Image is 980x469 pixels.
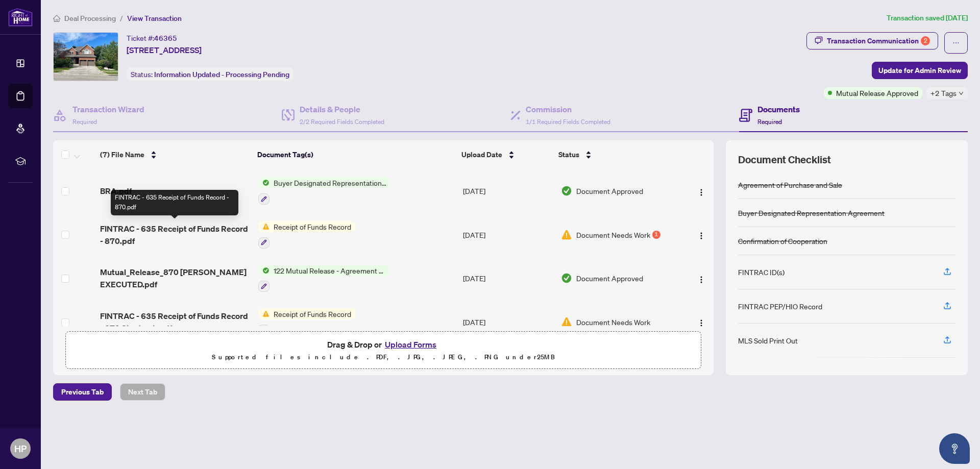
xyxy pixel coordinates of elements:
div: MLS Sold Print Out [738,335,798,346]
span: Previous Tab [61,384,104,400]
span: ellipsis [952,39,960,46]
span: Upload Date [461,149,502,160]
span: Status [558,149,579,160]
button: Logo [693,314,709,330]
td: [DATE] [459,169,556,213]
span: +2 Tags [930,87,957,99]
span: Document Approved [576,185,643,196]
button: Status IconReceipt of Funds Record [258,308,355,336]
div: FINTRAC - 635 Receipt of Funds Record - 870.pdf [111,190,238,215]
button: Upload Forms [382,338,439,351]
td: [DATE] [459,257,556,301]
span: 122 Mutual Release - Agreement of Purchase and Sale [269,265,390,276]
img: IMG-N12087364_1.jpg [54,33,118,81]
div: 1 [652,231,660,239]
span: Receipt of Funds Record [269,221,355,232]
span: 2/2 Required Fields Completed [300,118,384,126]
img: Status Icon [258,177,269,188]
img: Status Icon [258,308,269,319]
img: Logo [697,188,705,196]
span: Mutual_Release_870 [PERSON_NAME] EXECUTED.pdf [100,266,250,290]
span: Drag & Drop orUpload FormsSupported files include .PDF, .JPG, .JPEG, .PNG under25MB [66,332,701,369]
div: Status: [127,67,293,81]
span: Mutual Release Approved [836,87,918,98]
th: Upload Date [457,140,555,169]
img: Document Status [561,273,572,284]
div: 2 [921,36,930,45]
button: Status Icon122 Mutual Release - Agreement of Purchase and Sale [258,265,390,292]
th: Document Tag(s) [253,140,457,169]
span: View Transaction [127,14,182,23]
button: Status IconBuyer Designated Representation Agreement [258,177,390,205]
span: Required [757,118,782,126]
button: Logo [693,183,709,199]
button: Open asap [939,433,970,464]
span: Required [72,118,97,126]
div: Agreement of Purchase and Sale [738,179,842,190]
span: home [53,15,60,22]
div: FINTRAC ID(s) [738,266,785,278]
img: logo [8,8,33,27]
span: HP [14,441,27,456]
span: [STREET_ADDRESS] [127,44,202,56]
span: 46365 [154,34,177,43]
span: Receipt of Funds Record [269,308,355,319]
button: Logo [693,270,709,286]
span: (7) File Name [100,149,144,160]
span: Document Needs Work [576,229,650,240]
p: Supported files include .PDF, .JPG, .JPEG, .PNG under 25 MB [72,351,695,363]
img: Logo [697,319,705,327]
img: Logo [697,276,705,284]
td: [DATE] [459,213,556,257]
span: Document Needs Work [576,316,650,328]
button: Update for Admin Review [872,62,968,79]
div: FINTRAC PEP/HIO Record [738,301,822,312]
th: (7) File Name [96,140,253,169]
button: Previous Tab [53,383,112,401]
span: FINTRAC - 635 Receipt of Funds Record - 870.pdf [100,223,250,247]
h4: Details & People [300,103,384,115]
th: Status [554,140,676,169]
img: Document Status [561,229,572,240]
img: Status Icon [258,265,269,276]
span: Update for Admin Review [878,62,961,79]
img: Document Status [561,316,572,328]
img: Logo [697,232,705,240]
img: Status Icon [258,221,269,232]
button: Logo [693,227,709,243]
button: Transaction Communication2 [806,32,938,50]
span: Document Checklist [738,153,831,167]
article: Transaction saved [DATE] [887,12,968,24]
td: [DATE] [459,300,556,344]
div: Confirmation of Cooperation [738,235,827,246]
span: Deal Processing [64,14,116,23]
button: Next Tab [120,383,165,401]
span: 1/1 Required Fields Completed [526,118,610,126]
span: Document Approved [576,273,643,284]
div: Buyer Designated Representation Agreement [738,207,885,218]
h4: Documents [757,103,800,115]
li: / [120,12,123,24]
span: down [959,91,964,96]
div: Transaction Communication [827,33,930,49]
h4: Transaction Wizard [72,103,144,115]
span: Drag & Drop or [327,338,439,351]
img: Document Status [561,185,572,196]
h4: Commission [526,103,610,115]
span: Information Updated - Processing Pending [154,70,289,79]
div: Ticket #: [127,32,177,44]
span: FINTRAC - 635 Receipt of Funds Record - 870 Shadrach.pdf [100,310,250,334]
span: BRA.pdf [100,185,132,197]
span: Buyer Designated Representation Agreement [269,177,390,188]
button: Status IconReceipt of Funds Record [258,221,355,249]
